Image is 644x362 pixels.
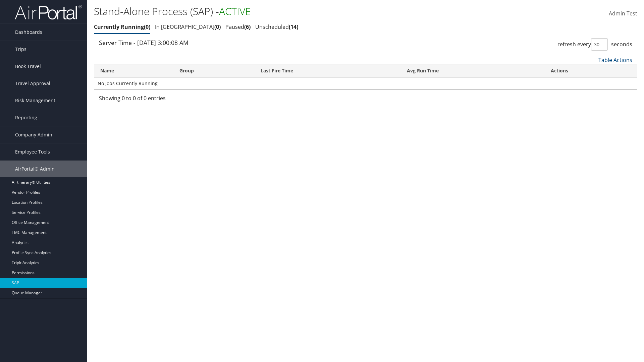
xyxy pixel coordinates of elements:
[15,92,55,109] span: Risk Management
[99,94,225,106] div: Showing 0 to 0 of 0 entries
[155,23,221,31] a: In [GEOGRAPHIC_DATA]0
[557,41,591,48] span: refresh every
[244,23,251,31] span: 6
[15,4,82,20] img: airportal-logo.png
[225,23,251,31] a: Paused6
[609,3,637,24] a: Admin Test
[15,109,37,126] span: Reporting
[94,77,637,89] td: No Jobs Currently Running
[15,75,50,92] span: Travel Approval
[609,10,637,17] span: Admin Test
[611,41,632,48] span: seconds
[289,23,298,31] span: 14
[15,41,26,58] span: Trips
[94,64,173,77] th: Name: activate to sort column ascending
[545,64,637,77] th: Actions
[15,161,55,177] span: AirPortal® Admin
[15,58,41,75] span: Book Travel
[401,64,545,77] th: Avg Run Time: activate to sort column ascending
[15,126,52,143] span: Company Admin
[214,23,221,31] span: 0
[99,38,361,47] div: Server Time - [DATE] 3:00:08 AM
[173,64,255,77] th: Group: activate to sort column ascending
[144,23,150,31] span: 0
[15,143,50,160] span: Employee Tools
[598,56,632,64] a: Table Actions
[255,64,401,77] th: Last Fire Time: activate to sort column ascending
[15,24,42,41] span: Dashboards
[219,4,251,18] span: ACTIVE
[94,23,150,31] a: Currently Running0
[94,4,456,18] h1: Stand-Alone Process (SAP) -
[255,23,298,31] a: Unscheduled14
